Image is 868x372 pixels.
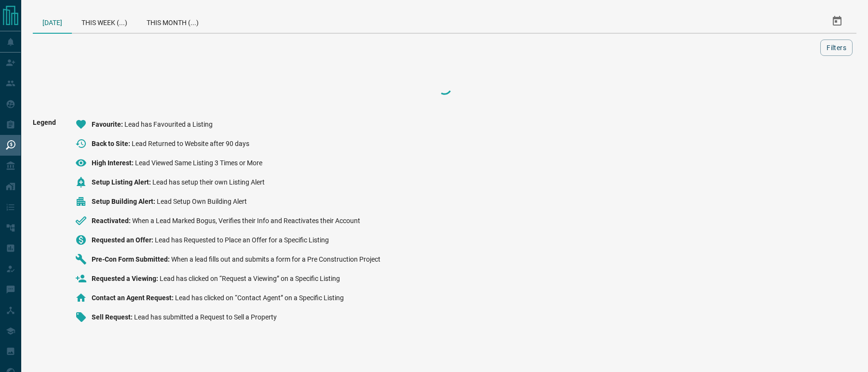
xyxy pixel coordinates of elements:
span: When a Lead Marked Bogus, Verifies their Info and Reactivates their Account [132,217,360,225]
button: Select Date Range [826,10,849,33]
span: Lead has submitted a Request to Sell a Property [134,313,277,321]
span: Lead has clicked on “Contact Agent” on a Specific Listing [175,294,344,302]
span: Lead has clicked on “Request a Viewing” on a Specific Listing [160,275,340,282]
span: Lead has Favourited a Listing [124,120,213,128]
span: Lead Returned to Website after 90 days [132,140,249,147]
div: [DATE] [33,10,72,34]
button: Filters [820,40,853,56]
span: Lead Viewed Same Listing 3 Times or More [135,159,262,167]
div: Loading [396,78,493,97]
span: Requested an Offer [92,236,155,244]
span: Legend [33,119,56,331]
div: This Month (...) [137,10,208,33]
span: Pre-Con Form Submitted [92,255,171,263]
span: Lead has setup their own Listing Alert [152,178,265,186]
span: Setup Building Alert [92,198,157,205]
span: Setup Listing Alert [92,178,152,186]
span: Reactivated [92,217,132,225]
div: This Week (...) [72,10,137,33]
span: Requested a Viewing [92,275,160,282]
span: Back to Site [92,140,132,147]
span: When a lead fills out and submits a form for a Pre Construction Project [171,255,380,263]
span: Favourite [92,120,124,128]
span: Sell Request [92,313,134,321]
span: High Interest [92,159,135,167]
span: Lead Setup Own Building Alert [157,198,247,205]
span: Contact an Agent Request [92,294,175,302]
span: Lead has Requested to Place an Offer for a Specific Listing [155,236,329,244]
